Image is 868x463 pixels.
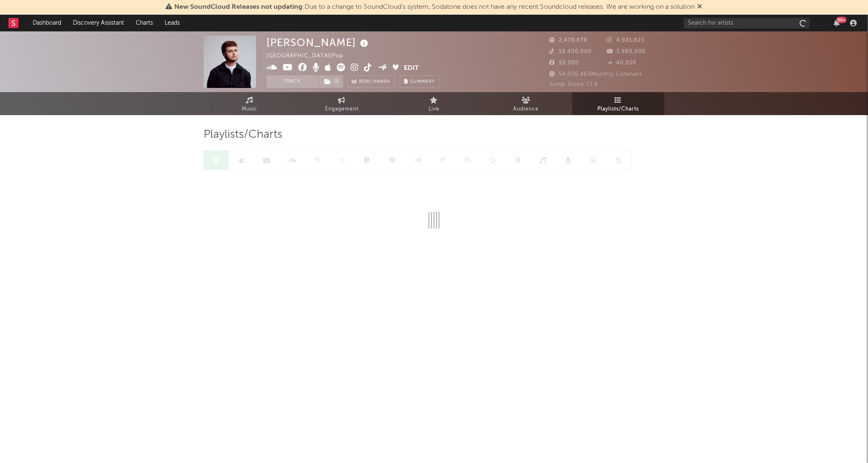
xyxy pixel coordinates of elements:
span: 54,036,463 Monthly Listeners [549,72,642,77]
button: Track [266,75,319,88]
a: Live [388,92,480,115]
span: : Due to a change to SoundCloud's system, Sodatone does not have any recent Soundcloud releases. ... [175,4,695,10]
a: Audience [480,92,572,115]
span: ( 1 ) [319,75,344,88]
span: 59,000 [549,60,579,66]
button: (1) [319,75,343,88]
span: Playlists/Charts [598,104,639,114]
span: Benchmark [359,77,391,87]
a: Playlists/Charts [572,92,664,115]
span: Music [242,104,258,114]
div: [GEOGRAPHIC_DATA] | Pop [266,51,353,61]
span: 19,400,000 [549,49,592,54]
span: 3,980,000 [607,49,646,54]
a: Dashboard [27,15,67,31]
span: Playlists/Charts [204,130,282,140]
span: 40,050 [607,60,637,66]
a: Charts [130,15,159,31]
div: [PERSON_NAME] [266,36,370,49]
span: New SoundCloud Releases not updating [175,4,303,10]
span: Engagement [325,104,359,114]
a: Music [204,92,296,115]
span: Dismiss [697,4,703,10]
a: Discovery Assistant [67,15,130,31]
span: Audience [514,104,539,114]
button: 99+ [834,20,840,26]
span: Summary [410,80,435,84]
a: Engagement [296,92,388,115]
span: Live [429,104,439,114]
a: Benchmark [347,75,395,88]
span: 4,981,823 [607,38,645,43]
button: Edit [404,63,419,74]
a: Leads [159,15,186,31]
span: 2,478,878 [549,38,587,43]
div: 99 + [836,17,847,23]
button: Summary [400,75,439,88]
span: Jump Score: 73.6 [549,82,598,87]
input: Search for artists [684,18,809,28]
